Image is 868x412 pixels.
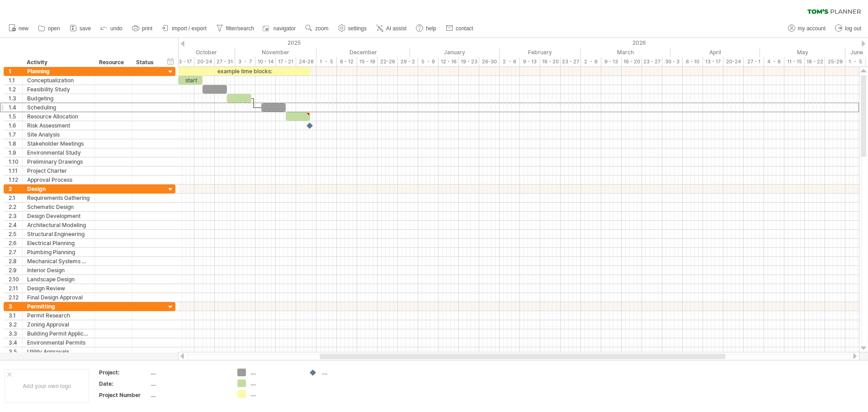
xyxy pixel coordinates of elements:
[36,23,63,34] a: open
[27,85,90,94] div: Feasibility Study
[833,23,864,34] a: log out
[235,47,316,57] div: November 2025
[316,57,337,66] div: 1 - 5
[9,230,22,238] div: 2.5
[9,284,22,293] div: 2.11
[662,57,683,66] div: 30 - 3
[798,25,826,32] span: my account
[9,130,22,139] div: 1.7
[9,248,22,256] div: 2.7
[9,311,22,320] div: 3.1
[172,25,207,32] span: import / export
[9,139,22,148] div: 1.8
[9,194,22,202] div: 2.1
[9,94,22,103] div: 1.3
[27,338,90,347] div: Environmental Permits
[27,266,90,275] div: Interior Design
[9,175,22,184] div: 1.12
[683,57,703,66] div: 6 - 10
[825,57,845,66] div: 25-29
[9,239,22,247] div: 2.6
[418,57,439,66] div: 5 - 9
[27,284,90,293] div: Design Review
[479,57,500,66] div: 26-30
[27,275,90,284] div: Landscape Design
[357,57,377,66] div: 15 - 19
[670,47,760,57] div: April 2026
[9,257,22,265] div: 2.8
[348,25,367,32] span: settings
[27,347,90,356] div: Utility Approvals
[386,25,406,32] span: AI assist
[316,47,410,57] div: December 2025
[9,347,22,356] div: 3.5
[374,23,409,34] a: AI assist
[67,23,94,34] a: save
[581,57,601,66] div: 2 - 6
[642,57,662,66] div: 23 - 27
[786,23,828,34] a: my account
[250,390,300,398] div: ....
[130,23,155,34] a: print
[6,23,31,34] a: new
[27,248,90,256] div: Plumbing Planning
[214,23,257,34] a: filter/search
[9,157,22,166] div: 1.10
[98,23,125,34] a: undo
[27,121,90,130] div: Risk Assessment
[276,57,296,66] div: 17 - 21
[27,230,90,238] div: Structural Engineering
[439,57,459,66] div: 12 - 16
[235,57,255,66] div: 3 - 7
[27,76,90,85] div: Conceptualization
[110,25,123,32] span: undo
[622,57,642,66] div: 16 - 20
[27,175,90,184] div: Approval Process
[178,76,203,85] div: start
[19,25,28,32] span: new
[414,23,439,34] a: help
[315,25,328,32] span: zoom
[9,266,22,275] div: 2.9
[27,212,90,220] div: Design Development
[500,47,581,57] div: February 2026
[723,57,744,66] div: 20-24
[9,185,22,193] div: 2
[9,76,22,85] div: 1.1
[27,320,90,329] div: Zoning Approval
[151,380,226,388] div: ....
[48,25,60,32] span: open
[27,329,90,338] div: Building Permit Application
[9,67,22,76] div: 1
[255,57,276,66] div: 10 - 14
[426,25,436,32] span: help
[250,369,300,376] div: ....
[151,369,226,376] div: ....
[9,148,22,157] div: 1.9
[27,67,90,76] div: Planning
[322,369,371,376] div: ....
[760,47,845,57] div: May 2026
[337,57,357,66] div: 8 - 12
[215,57,235,66] div: 27 - 31
[136,58,156,67] div: Status
[9,166,22,175] div: 1.11
[9,112,22,121] div: 1.5
[160,23,209,34] a: import / export
[459,57,479,66] div: 19 - 23
[99,369,149,376] div: Project:
[9,338,22,347] div: 3.4
[27,194,90,202] div: Requirements Gathering
[456,25,473,32] span: contact
[261,23,298,34] a: navigator
[581,47,670,57] div: March 2026
[274,25,296,32] span: navigator
[336,23,369,34] a: settings
[845,57,866,66] div: 1 - 5
[27,185,90,193] div: Design
[9,320,22,329] div: 3.2
[151,391,226,399] div: ....
[27,148,90,157] div: Environmental Study
[9,293,22,302] div: 2.12
[9,212,22,220] div: 2.3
